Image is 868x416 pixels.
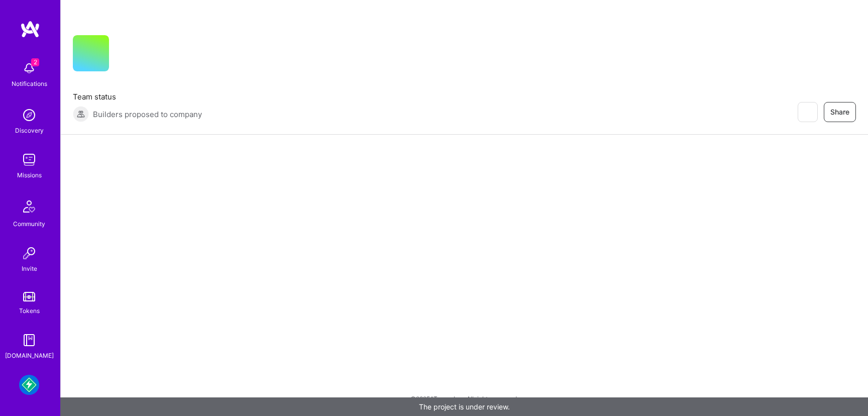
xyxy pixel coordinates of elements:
div: [DOMAIN_NAME] [5,350,54,361]
i: icon EyeClosed [803,108,811,116]
span: Builders proposed to company [93,109,202,120]
span: Share [830,107,849,117]
a: Mudflap: Fintech for Trucking [17,375,42,395]
div: Missions [17,170,42,180]
img: guide book [19,330,39,350]
img: Community [17,194,41,219]
img: logo [20,20,40,38]
span: 2 [31,58,39,66]
div: Invite [22,263,37,274]
img: Invite [19,243,39,263]
img: tokens [23,292,35,301]
img: Builders proposed to company [73,106,89,122]
div: Notifications [12,78,47,89]
button: Share [824,102,856,122]
i: icon CompanyGray [121,51,129,59]
div: Tokens [19,305,40,316]
span: Team status [73,91,202,102]
div: Discovery [15,125,44,136]
div: Community [13,219,45,229]
img: teamwork [19,150,39,170]
img: discovery [19,105,39,125]
img: bell [19,58,39,78]
div: The project is under review. [60,397,868,416]
img: Mudflap: Fintech for Trucking [19,375,39,395]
